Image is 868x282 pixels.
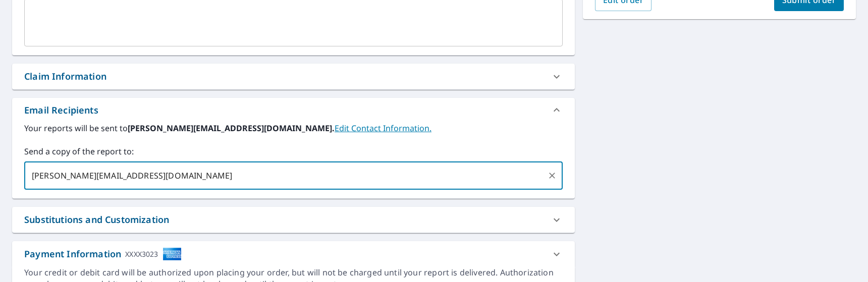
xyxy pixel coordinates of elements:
[12,64,575,89] div: Claim Information
[335,123,431,134] a: EditContactInfo
[545,168,559,183] button: Clear
[128,123,335,134] b: [PERSON_NAME][EMAIL_ADDRESS][DOMAIN_NAME].
[12,207,575,233] div: Substitutions and Customization
[24,213,169,227] div: Substitutions and Customization
[24,247,182,261] div: Payment Information
[24,70,106,83] div: Claim Information
[12,241,575,267] div: Payment InformationXXXX3023cardImage
[162,247,182,261] img: cardImage
[24,145,563,157] label: Send a copy of the report to:
[125,247,158,261] div: XXXX3023
[24,103,98,117] div: Email Recipients
[24,122,563,134] label: Your reports will be sent to
[12,98,575,122] div: Email Recipients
